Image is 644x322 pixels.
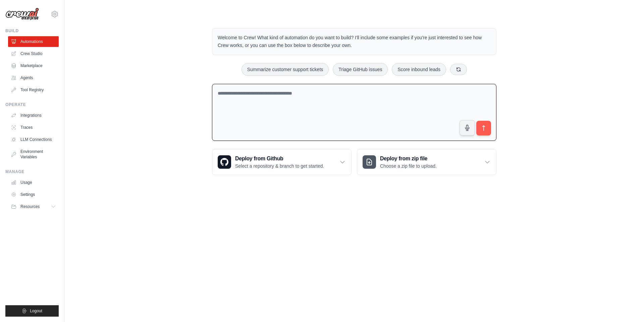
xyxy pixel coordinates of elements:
[8,48,59,59] a: Crew Studio
[235,163,324,169] p: Select a repository & branch to get started.
[8,146,59,162] a: Environment Variables
[8,201,59,212] button: Resources
[516,269,620,278] h3: Create an automation
[20,204,40,209] span: Resources
[8,122,59,133] a: Traces
[380,155,437,163] h3: Deploy from zip file
[218,34,491,49] p: Welcome to Crew! What kind of automation do you want to build? I'll include some examples if you'...
[8,85,59,95] a: Tool Registry
[624,261,629,266] button: Close walkthrough
[5,305,59,317] button: Logout
[610,290,644,322] iframe: Chat Widget
[521,262,535,267] span: Step 1
[516,281,620,303] p: Describe the automation you want to build, select an example option, or use the microphone to spe...
[8,189,59,200] a: Settings
[5,102,59,107] div: Operate
[392,63,446,76] button: Score inbound leads
[5,28,59,34] div: Build
[5,8,39,20] img: Logo
[8,60,59,71] a: Marketplace
[8,177,59,188] a: Usage
[8,72,59,83] a: Agents
[333,63,388,76] button: Triage GitHub issues
[8,36,59,47] a: Automations
[5,169,59,174] div: Manage
[30,308,42,314] span: Logout
[8,110,59,121] a: Integrations
[8,134,59,145] a: LLM Connections
[380,163,437,169] p: Choose a zip file to upload.
[241,63,329,76] button: Summarize customer support tickets
[235,155,324,163] h3: Deploy from Github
